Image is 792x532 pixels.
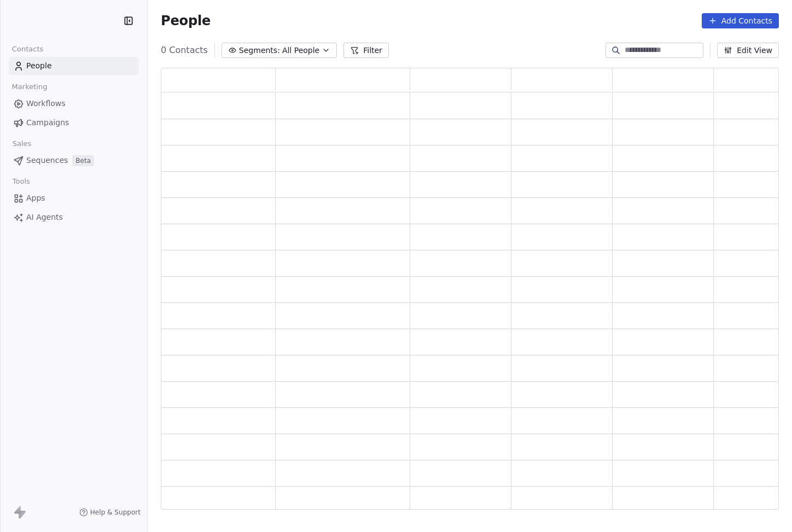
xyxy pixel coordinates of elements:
[9,189,138,207] a: Apps
[72,155,94,166] span: Beta
[9,208,138,226] a: AI Agents
[26,192,45,204] span: Apps
[161,44,208,57] span: 0 Contacts
[26,60,52,72] span: People
[7,41,48,57] span: Contacts
[26,155,68,166] span: Sequences
[26,212,63,223] span: AI Agents
[79,508,141,517] a: Help & Support
[26,98,66,109] span: Workflows
[8,136,36,152] span: Sales
[8,173,34,190] span: Tools
[9,151,138,169] a: SequencesBeta
[239,45,280,56] span: Segments:
[9,95,138,113] a: Workflows
[9,114,138,132] a: Campaigns
[161,13,211,29] span: People
[90,508,141,517] span: Help & Support
[7,79,52,95] span: Marketing
[26,117,69,128] span: Campaigns
[282,45,319,56] span: All People
[343,43,389,58] button: Filter
[702,13,779,28] button: Add Contacts
[717,43,779,58] button: Edit View
[9,57,138,75] a: People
